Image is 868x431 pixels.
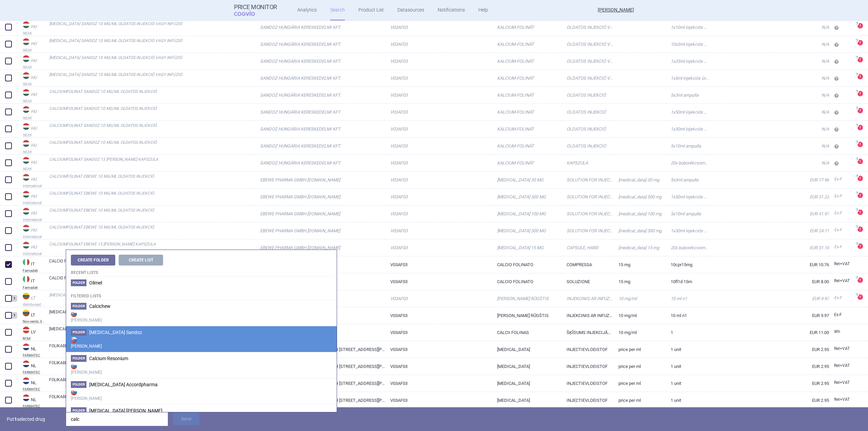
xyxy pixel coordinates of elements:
a: OLDATOS INJEKCIÓ VAGY INFÚZIÓ [561,53,614,70]
img: Hungary [23,38,29,45]
a: KALCIUM-FOLINÁT [492,53,561,70]
a: ? [857,226,866,232]
a: V03AF03 [385,222,492,239]
img: Netherlands [23,360,29,367]
img: SK [71,363,77,369]
abbr: NEAK — PUPHA database published by the National Health Insurance Fund of Hungary. [23,167,44,171]
a: KALCIUM-FOLINÁT [492,121,561,137]
a: V03AF03 [385,121,492,137]
a: OLDATOS INJEKCIÓ VAGY INFÚZIÓ [561,36,614,53]
a: price per ML [613,358,666,375]
span: Retail price with VAT [834,363,850,368]
span: ? [855,73,859,77]
a: 1x30ml injekciós üvegben [666,222,709,239]
a: [MEDICAL_DATA] SANDOZ 10 MG/ML OLDATOS INJEKCIÓ VAGY INFÚZIÓ [49,21,255,33]
a: FOLIKABI INJ/INFVLST 10MG/ML FLACON 20ML [49,360,255,372]
img: Hungary [23,72,29,79]
a: KALCIUM-FOLINÁT [492,104,561,120]
a: 1 unit [666,392,709,409]
a: HUHUNEAK [18,21,44,35]
span: Retail price with VAT [834,278,850,283]
a: CALCIUMFOLINAT SANDOZ 10 MG/ML OLDATOS INJEKCIÓ [49,89,255,101]
strong: Price Monitor [234,4,277,11]
a: CALCIUMFOLINAT EBEWE 15 [PERSON_NAME] KAPSZULA [49,241,255,253]
a: Ret+VAT [829,378,854,388]
a: EUR 24.11 [709,222,829,239]
a: HUHUNEAK [18,105,44,120]
a: [MEDICAL_DATA] [492,358,561,375]
a: 10FL1D 15M [666,273,709,290]
a: V03AF03 [385,70,492,86]
a: EBEWE PHARMA GMBH [DOMAIN_NAME] [255,239,385,256]
a: NLNLFARMATEC [18,360,44,374]
a: ? [857,40,866,45]
a: 1x5ml injekciós üvegben [666,70,709,86]
a: V03AF03 [385,307,492,324]
a: CALCIO FOLINATO (SANDOZ)*10 CPR 15 MG [49,258,255,270]
a: [MEDICAL_DATA] 30 mg [613,172,666,188]
a: EBEWE PHARMA GMBH [DOMAIN_NAME] [255,189,385,205]
a: [MEDICAL_DATA] 100 mg [613,205,666,222]
a: V03AF03 [385,104,492,120]
span: Retail price with VAT [834,261,850,266]
a: [MEDICAL_DATA] 500 mg [613,189,666,205]
img: SK [71,311,77,317]
abbr: International — The price list of reimbursed drugs for international comparison, published by the... [23,201,44,204]
a: V03AF03 [385,341,492,358]
a: ? [857,209,866,215]
a: [MEDICAL_DATA] SANDOZ [49,309,255,321]
a: V03AF03 [385,138,492,154]
a: ? [857,107,866,113]
a: 5x3ml ampulla [666,172,709,188]
span: ? [855,225,859,229]
a: 15 MG [613,256,666,273]
img: SK [71,389,77,395]
a: N/A [709,19,829,36]
a: SOLUTION FOR INJECTION [561,189,614,205]
a: 1 unit [666,375,709,392]
a: HUHUInternational [18,173,44,188]
a: HUHUInternational [18,190,44,204]
a: SANDOZ HUNGÁRIA KERESKEDELMI KFT. [255,87,385,103]
a: ITITFarmadati [18,258,44,272]
span: ? [855,242,859,246]
a: V03AF03 [385,290,492,307]
span: Wholesale price without VAT [834,329,840,334]
a: OLDATOS INJEKCIÓ VAGY INFÚZIÓ [561,19,614,36]
a: [MEDICAL_DATA] [492,341,561,358]
a: EBEWE PHARMA GMBH [DOMAIN_NAME] [255,205,385,222]
a: 10 ml N1 [666,290,709,307]
a: Ret+VAT [829,259,854,269]
img: Hungary [23,225,29,232]
abbr: NEAK — PUPHA database published by the National Health Insurance Fund of Hungary. [23,99,44,103]
abbr: International — The price list of reimbursed drugs for international comparison, published by the... [23,218,44,221]
a: ? [857,158,866,164]
span: ? [855,140,859,144]
a: N/A [709,36,829,53]
abbr: M list — Lists of reimbursable medicinal products published by the National Health Service (List ... [23,337,44,340]
a: HUHUNEAK [18,38,44,52]
a: HUHUNEAK [18,55,44,69]
a: N/A [709,155,829,171]
a: CALCIUMFOLINAT EBEWE 10 MG/ML OLDATOS INJEKCIÓ [49,224,255,236]
a: KAPSZULA [561,155,614,171]
a: COMPRESSA [561,256,614,273]
img: Hungary [23,123,29,130]
a: CALCIO FOLINATO [492,273,561,290]
a: 10 ml N1 [666,307,709,324]
span: ? [855,90,859,94]
a: INJEKCINIS AR INFUZINIS TIRPALAS [561,307,614,324]
a: NLNLFARMATEC [18,394,44,408]
a: EUR 2.95 [709,341,829,358]
a: ? [857,277,866,282]
a: price per ML [613,392,666,409]
a: Ex-F [829,191,854,201]
a: SANDOZ HUNGÁRIA KERESKEDELMI KFT. [255,121,385,137]
a: N/A [709,53,829,70]
a: CAPSULE, HARD [561,239,614,256]
a: INJECTIEVLOEISTOF [561,375,614,392]
abbr: FARMATEC — Farmatec, under the Ministry of Health, Welfare and Sport, provides pharmaceutical lic... [23,371,44,374]
a: [MEDICAL_DATA] [492,375,561,392]
a: FOLIKABI INJ/INFVLST 10MG/ML FLACON 35ML [49,377,255,389]
abbr: Non-reimb. list — List of medicinal products published by the Ministry of Health of The Republic ... [23,320,44,323]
